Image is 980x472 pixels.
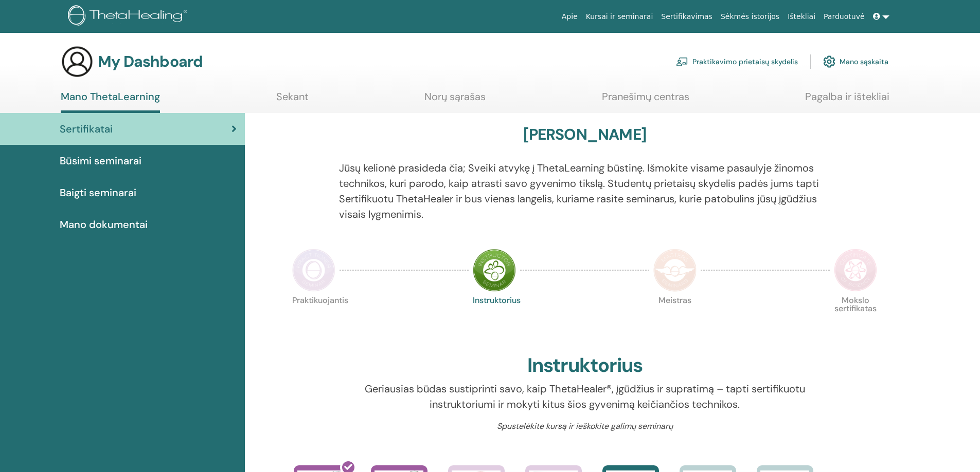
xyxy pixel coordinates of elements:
span: Baigti seminarai [60,185,136,200]
a: Pranešimų centras [602,90,689,110]
a: Apie [558,7,582,26]
span: Būsimi seminarai [60,153,141,168]
img: Practitioner [292,249,335,292]
p: Spustelėkite kursą ir ieškokite galimų seminarų [339,420,830,432]
p: Jūsų kelionė prasideda čia; Sveiki atvykę į ThetaLearning būstinę. Išmokite visame pasaulyje žino... [339,160,830,222]
img: generic-user-icon.jpg [61,45,94,78]
h2: Instruktorius [527,354,643,377]
p: Geriausias būdas sustiprinti savo, kaip ThetaHealer®, įgūdžius ir supratimą – tapti sertifikuotu ... [339,381,830,412]
img: Instructor [473,249,516,292]
a: Pagalba ir ištekliai [805,90,889,110]
p: Meistras [653,296,697,339]
h3: [PERSON_NAME] [523,125,646,144]
a: Praktikavimo prietaisų skydelis [676,50,798,73]
a: Norų sąrašas [424,90,486,110]
h3: My Dashboard [98,52,203,71]
img: Certificate of Science [834,249,877,292]
img: cog.svg [823,53,835,70]
a: Kursai ir seminarai [582,7,657,26]
a: Ištekliai [783,7,819,26]
a: Sertifikavimas [657,7,717,26]
span: Sertifikatai [60,121,113,137]
img: Master [653,249,697,292]
img: logo.png [68,5,191,28]
a: Sekant [276,90,309,110]
img: chalkboard-teacher.svg [676,57,688,66]
span: Mano dokumentai [60,217,148,232]
p: Praktikuojantis [292,296,335,339]
a: Sėkmės istorijos [717,7,783,26]
a: Mano ThetaLearning [61,90,160,113]
a: Parduotuvė [819,7,869,26]
p: Instruktorius [473,296,516,339]
p: Mokslo sertifikatas [834,296,877,339]
a: Mano sąskaita [823,50,888,73]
